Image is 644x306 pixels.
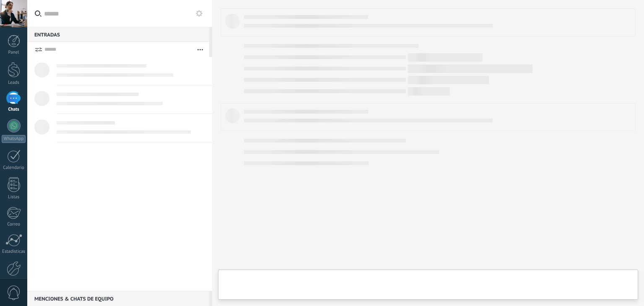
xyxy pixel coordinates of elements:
[2,50,26,55] div: Panel
[2,107,26,112] div: Chats
[2,222,26,227] div: Correo
[2,80,26,86] div: Leads
[2,194,26,200] div: Listas
[27,291,209,306] div: Menciones & Chats de equipo
[27,27,209,42] div: Entradas
[2,249,26,254] div: Estadísticas
[2,165,26,171] div: Calendario
[2,135,26,143] div: WhatsApp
